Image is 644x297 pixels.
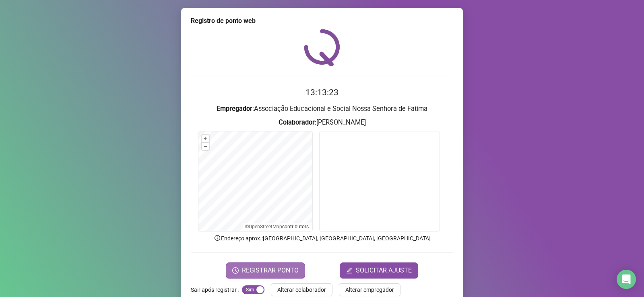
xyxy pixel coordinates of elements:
[226,262,305,279] button: REGISTRAR PONTO
[356,266,412,275] span: SOLICITAR AJUSTE
[305,88,339,97] time: 13:13:23
[232,267,239,274] span: clock-circle
[217,105,252,113] strong: Empregador
[304,29,340,66] img: QRPoint
[271,283,332,296] button: Alterar colaborador
[277,285,326,294] span: Alterar colaborador
[202,135,209,142] button: +
[191,16,453,26] div: Registro de ponto web
[245,224,310,229] li: © contributors.
[340,262,418,279] button: editSOLICITAR AJUSTE
[339,283,400,296] button: Alterar empregador
[191,104,453,114] h3: : Associação Educacional e Social Nossa Senhora de Fatima
[214,234,221,242] span: info-circle
[191,283,242,296] label: Sair após registrar
[191,234,453,243] p: Endereço aprox. : [GEOGRAPHIC_DATA], [GEOGRAPHIC_DATA], [GEOGRAPHIC_DATA]
[345,285,394,294] span: Alterar empregador
[346,267,353,274] span: edit
[249,224,282,229] a: OpenStreetMap
[202,143,209,150] button: –
[242,266,299,275] span: REGISTRAR PONTO
[617,270,636,289] div: Open Intercom Messenger
[191,117,453,128] h3: : [PERSON_NAME]
[279,119,315,126] strong: Colaborador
